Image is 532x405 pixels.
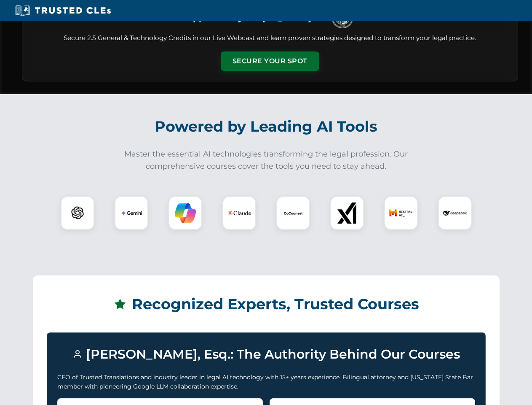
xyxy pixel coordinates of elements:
[276,196,310,230] div: CoCounsel
[47,289,486,319] h2: Recognized Experts, Trusted Courses
[384,196,418,230] div: Mistral AI
[57,373,475,391] p: CEO of Trusted Translations and industry leader in legal AI technology with 15+ years experience....
[119,148,414,173] p: Master the essential AI technologies transforming the legal profession. Our comprehensive courses...
[33,112,500,141] h2: Powered by Leading AI Tools
[13,4,113,17] img: Trusted CLEs
[283,202,304,224] img: CoCounsel Logo
[61,196,94,230] div: ChatGPT
[221,51,319,71] button: Secure Your Spot
[175,202,196,224] img: Copilot Logo
[443,201,467,225] img: DeepSeek Logo
[115,196,148,230] div: Gemini
[121,202,142,224] img: Gemini Logo
[32,33,508,43] p: Secure 2.5 General & Technology Credits in our Live Webcast and learn proven strategies designed ...
[438,196,472,230] div: DeepSeek
[168,196,202,230] div: Copilot
[330,196,364,230] div: xAI
[389,201,413,225] img: Mistral AI Logo
[65,201,90,225] img: ChatGPT Logo
[227,201,251,225] img: Claude Logo
[337,202,358,224] img: xAI Logo
[222,196,256,230] div: Claude
[57,343,475,366] h3: [PERSON_NAME], Esq.: The Authority Behind Our Courses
